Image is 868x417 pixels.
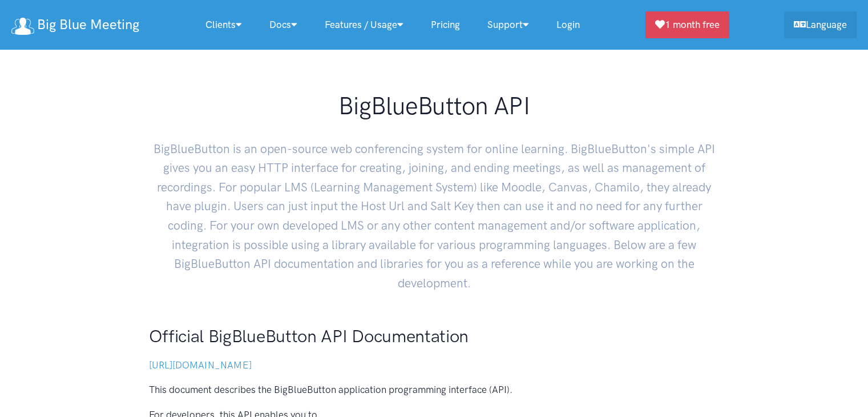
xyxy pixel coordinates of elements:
[149,382,720,398] p: This document describes the BigBlueButton application programming interface (API).
[311,13,417,37] a: Features / Usage
[149,324,720,348] h2: Official BigBlueButton API Documentation
[11,13,139,37] a: Big Blue Meeting
[645,11,729,38] a: 1 month free
[149,91,720,121] h1: BigBlueButton API
[256,13,311,37] a: Docs
[417,13,474,37] a: Pricing
[11,18,34,35] img: logo
[149,359,252,371] a: [URL][DOMAIN_NAME]
[192,13,256,37] a: Clients
[784,11,857,38] a: Language
[149,130,720,293] p: BigBlueButton is an open-source web conferencing system for online learning. BigBlueButton's simp...
[474,13,543,37] a: Support
[543,13,594,37] a: Login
